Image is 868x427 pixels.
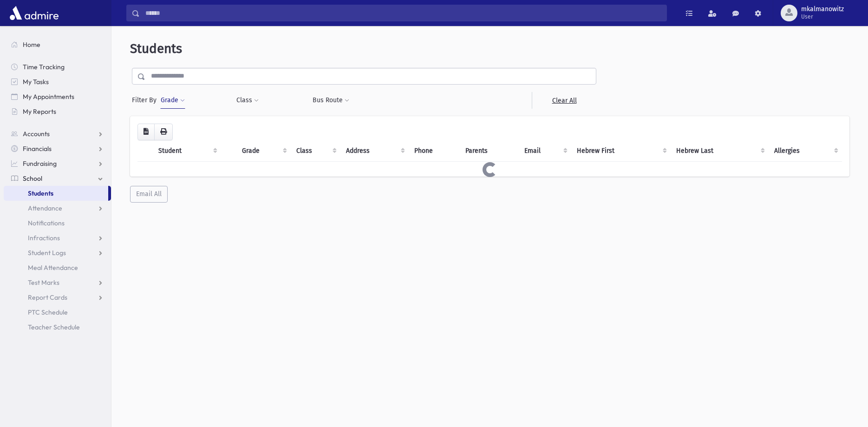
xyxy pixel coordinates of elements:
span: Student Logs [28,249,66,257]
a: Fundraising [4,156,111,171]
span: Fundraising [23,159,57,168]
a: My Appointments [4,89,111,104]
span: Accounts [23,130,50,138]
span: Filter By [132,95,160,105]
span: School [23,174,42,183]
a: Notifications [4,216,111,230]
button: CSV [137,124,155,140]
a: Infractions [4,230,111,245]
th: Hebrew Last [671,140,768,162]
button: Grade [160,92,185,109]
th: Student [153,140,221,162]
a: PTC Schedule [4,305,111,320]
span: Home [23,40,40,49]
span: Attendance [28,204,62,212]
th: Email [519,140,571,162]
button: Class [236,92,259,109]
a: My Tasks [4,74,111,89]
span: My Tasks [23,78,49,86]
span: PTC Schedule [28,308,68,316]
button: Bus Route [312,92,350,109]
input: Search [140,5,666,21]
span: Time Tracking [23,63,65,71]
th: Grade [236,140,291,162]
a: Home [4,37,111,52]
a: Financials [4,141,111,156]
span: My Reports [23,107,56,116]
a: Student Logs [4,245,111,260]
a: Teacher Schedule [4,320,111,335]
span: Report Cards [28,293,67,302]
span: Meal Attendance [28,263,78,272]
a: School [4,171,111,186]
span: mkalmanowitz [801,6,844,13]
th: Parents [460,140,519,162]
span: Test Marks [28,278,59,287]
span: User [801,13,844,20]
th: Address [340,140,409,162]
a: Test Marks [4,275,111,290]
img: AdmirePro [7,4,61,22]
a: Attendance [4,201,111,216]
span: Students [130,41,182,56]
span: Notifications [28,219,65,227]
a: My Reports [4,104,111,119]
span: Infractions [28,234,60,242]
a: Clear All [532,92,596,109]
span: Teacher Schedule [28,323,80,331]
th: Class [291,140,340,162]
span: Financials [23,145,52,153]
a: Report Cards [4,290,111,305]
a: Time Tracking [4,59,111,74]
span: Students [28,189,53,197]
a: Students [4,186,108,201]
th: Hebrew First [571,140,671,162]
th: Allergies [769,140,842,162]
a: Accounts [4,126,111,141]
button: Email All [130,186,168,203]
span: My Appointments [23,92,74,101]
a: Meal Attendance [4,260,111,275]
th: Phone [409,140,459,162]
button: Print [154,124,173,140]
